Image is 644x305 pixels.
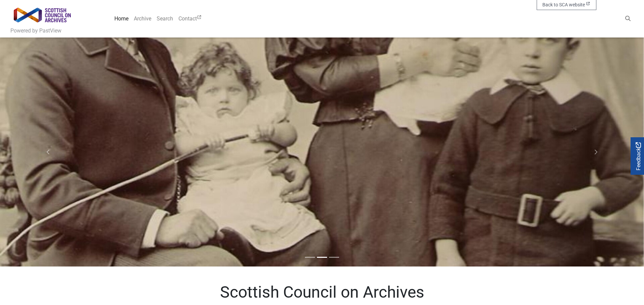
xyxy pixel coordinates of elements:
a: Contact [176,12,205,25]
a: Powered by PastView [10,27,61,35]
a: Archive [131,12,154,25]
h1: Scottish Council on Archives [136,283,508,302]
img: Scottish Council on Archives [10,4,74,26]
span: Back to SCA website [542,2,585,7]
a: Scottish Council on Archives logo [10,3,74,27]
a: Move to next slideshow image [547,37,644,266]
a: Search [154,12,176,25]
a: Home [112,12,131,25]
